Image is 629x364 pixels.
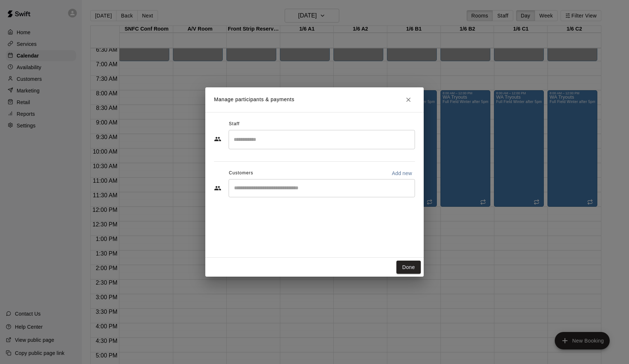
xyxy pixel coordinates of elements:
p: Add new [392,170,412,177]
div: Search staff [229,130,415,149]
button: Add new [389,167,415,179]
button: Close [402,93,415,106]
p: Manage participants & payments [214,96,294,103]
svg: Customers [214,185,221,192]
button: Done [396,261,421,274]
span: Staff [229,118,240,130]
span: Customers [229,167,253,179]
svg: Staff [214,135,221,143]
div: Start typing to search customers... [229,179,415,197]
